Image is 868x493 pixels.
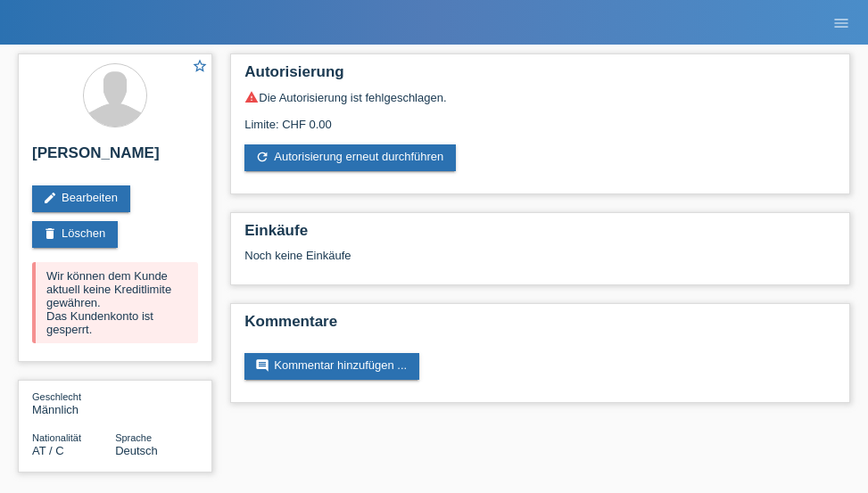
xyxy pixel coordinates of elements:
[32,221,118,248] a: deleteLöschen
[32,144,198,171] h2: [PERSON_NAME]
[244,90,259,104] i: warning
[32,444,64,457] span: Österreich / C / 01.02.2011
[244,63,836,90] h2: Autorisierung
[43,191,57,205] i: edit
[244,104,836,131] div: Limite: CHF 0.00
[192,58,208,77] a: star_border
[192,58,208,74] i: star_border
[244,144,456,171] a: refreshAutorisierung erneut durchführen
[823,17,859,28] a: menu
[244,222,836,249] h2: Einkäufe
[32,390,115,416] div: Männlich
[244,353,419,380] a: commentKommentar hinzufügen ...
[115,444,158,457] span: Deutsch
[244,249,836,275] div: Noch keine Einkäufe
[32,262,198,343] div: Wir können dem Kunde aktuell keine Kreditlimite gewähren. Das Kundenkonto ist gesperrt.
[832,14,850,32] i: menu
[32,391,81,402] span: Geschlecht
[32,432,81,443] span: Nationalität
[255,358,269,373] i: comment
[32,185,130,212] a: editBearbeiten
[244,313,836,340] h2: Kommentare
[255,150,269,164] i: refresh
[244,90,836,104] div: Die Autorisierung ist fehlgeschlagen.
[115,432,152,443] span: Sprache
[43,226,57,241] i: delete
